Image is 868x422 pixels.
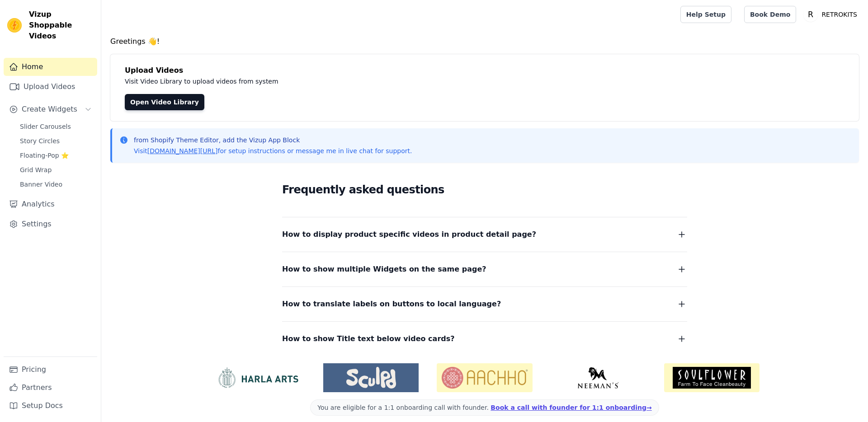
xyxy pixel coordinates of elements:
[664,363,759,392] img: Soulflower
[7,18,22,33] img: Vizup
[437,363,532,392] img: Aachho
[125,65,844,76] h4: Upload Videos
[4,215,97,233] a: Settings
[282,298,501,310] span: How to translate labels on buttons to local language?
[125,94,204,110] a: Open Video Library
[680,6,731,23] a: Help Setup
[14,178,97,191] a: Banner Video
[125,76,530,87] p: Visit Video Library to upload videos from system
[4,78,97,96] a: Upload Videos
[20,180,62,189] span: Banner Video
[20,165,52,174] span: Grid Wrap
[134,136,412,145] p: from Shopify Theme Editor, add the Vizup App Block
[29,9,94,42] span: Vizup Shoppable Videos
[4,379,97,397] a: Partners
[22,104,77,115] span: Create Widgets
[282,333,455,345] span: How to show Title text below video cards?
[744,6,796,23] a: Book Demo
[14,120,97,133] a: Slider Carousels
[282,333,687,345] button: How to show Title text below video cards?
[803,6,861,23] button: R RETROKITS
[110,36,859,47] h4: Greetings 👋!
[134,146,412,155] p: Visit for setup instructions or message me in live chat for support.
[282,263,687,276] button: How to show multiple Widgets on the same page?
[210,367,305,389] img: HarlaArts
[20,122,71,131] span: Slider Carousels
[20,136,60,145] span: Story Circles
[4,100,97,118] button: Create Widgets
[4,58,97,76] a: Home
[282,263,486,276] span: How to show multiple Widgets on the same page?
[4,195,97,213] a: Analytics
[491,404,651,411] a: Book a call with founder for 1:1 onboarding
[808,10,813,19] text: R
[147,147,218,155] a: [DOMAIN_NAME][URL]
[323,367,419,389] img: Sculpd US
[282,298,687,310] button: How to translate labels on buttons to local language?
[282,181,687,199] h2: Frequently asked questions
[4,361,97,379] a: Pricing
[551,367,646,389] img: Neeman's
[20,151,69,160] span: Floating-Pop ⭐
[4,397,97,415] a: Setup Docs
[14,149,97,162] a: Floating-Pop ⭐
[14,135,97,147] a: Story Circles
[818,6,861,23] p: RETROKITS
[282,228,536,241] span: How to display product specific videos in product detail page?
[282,228,687,241] button: How to display product specific videos in product detail page?
[14,164,97,176] a: Grid Wrap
